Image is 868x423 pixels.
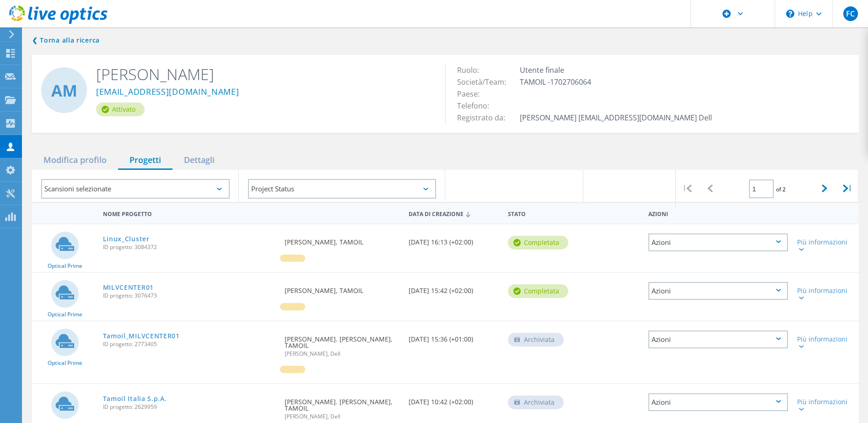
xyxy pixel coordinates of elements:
[280,224,404,255] div: [PERSON_NAME], TAMOIL
[457,65,488,75] span: Ruolo:
[96,64,431,84] h2: [PERSON_NAME]
[648,282,788,300] div: Azioni
[776,185,786,193] span: of 2
[648,331,788,348] div: Azioni
[404,273,503,303] div: [DATE] 15:42 (+02:00)
[508,333,564,347] div: Archiviata
[285,351,399,357] span: [PERSON_NAME], Dell
[51,82,77,98] span: AM
[96,103,145,116] div: Attivato
[32,35,100,46] a: Back to search
[9,19,108,26] a: Live Optics Dashboard
[518,112,714,124] td: [PERSON_NAME] [EMAIL_ADDRESS][DOMAIN_NAME] Dell
[248,179,437,199] div: Project Status
[173,151,226,170] div: Dettagli
[41,179,230,199] div: Scansioni selezionate
[648,393,788,411] div: Azioni
[846,10,855,17] span: FC
[457,113,514,123] span: Registrato da:
[103,404,276,410] span: ID progetto: 2629959
[103,244,276,250] span: ID progetto: 3084372
[644,205,793,222] div: Azioni
[280,321,404,366] div: [PERSON_NAME]. [PERSON_NAME], TAMOIL
[518,64,714,76] td: Utente finale
[797,239,854,252] div: Più informazioni
[797,336,854,349] div: Più informazioni
[520,77,600,87] span: TAMOIL -1702706064
[404,384,503,414] div: [DATE] 10:42 (+02:00)
[797,399,854,412] div: Più informazioni
[103,333,180,339] a: Tamoil_MILVCENTER01
[48,263,82,269] span: Optical Prime
[797,287,854,300] div: Più informazioni
[404,321,503,352] div: [DATE] 15:36 (+01:00)
[457,89,489,99] span: Paese:
[457,77,515,87] span: Società/Team:
[103,396,167,402] a: Tamoil Italia S.p.A.
[836,170,859,207] div: |
[103,284,154,291] a: MILVCENTER01
[786,10,794,18] svg: \n
[648,233,788,251] div: Azioni
[103,293,276,298] span: ID progetto: 3076473
[103,342,276,347] span: ID progetto: 2773405
[457,101,498,111] span: Telefono:
[280,273,404,303] div: [PERSON_NAME], TAMOIL
[32,151,118,170] div: Modifica profilo
[404,224,503,255] div: [DATE] 16:13 (+02:00)
[118,151,173,170] div: Progetti
[676,170,699,207] div: |
[508,396,564,409] div: Archiviata
[285,414,399,419] span: [PERSON_NAME], Dell
[98,205,280,222] div: Nome progetto
[503,205,578,222] div: Stato
[96,87,239,97] a: [EMAIL_ADDRESS][DOMAIN_NAME]
[508,284,568,298] div: Completata
[103,236,150,242] a: Linux_Cluster
[48,312,82,317] span: Optical Prime
[48,360,82,366] span: Optical Prime
[404,205,503,222] div: Data di creazione
[508,236,568,249] div: Completata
